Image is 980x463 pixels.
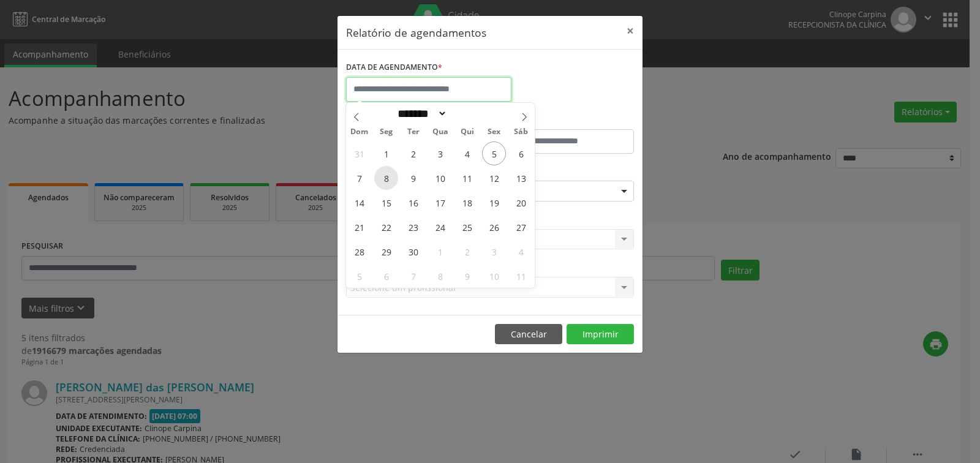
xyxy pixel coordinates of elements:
span: Outubro 10, 2025 [482,264,506,288]
span: Setembro 28, 2025 [347,239,371,263]
span: Sáb [508,128,535,136]
span: Setembro 8, 2025 [374,166,398,190]
span: Ter [400,128,427,136]
span: Outubro 5, 2025 [347,264,371,288]
span: Setembro 3, 2025 [428,141,452,165]
span: Setembro 2, 2025 [401,141,425,165]
span: Setembro 21, 2025 [347,215,371,239]
span: Outubro 3, 2025 [482,239,506,263]
span: Setembro 5, 2025 [482,141,506,165]
span: Setembro 9, 2025 [401,166,425,190]
span: Seg [373,128,400,136]
span: Setembro 18, 2025 [455,190,479,214]
h5: Relatório de agendamentos [346,24,486,40]
span: Outubro 1, 2025 [428,239,452,263]
button: Cancelar [495,324,562,345]
span: Setembro 6, 2025 [509,141,533,165]
select: Month [393,107,447,120]
span: Setembro 1, 2025 [374,141,398,165]
span: Setembro 26, 2025 [482,215,506,239]
span: Dom [346,128,373,136]
span: Outubro 8, 2025 [428,264,452,288]
span: Setembro 11, 2025 [455,166,479,190]
span: Setembro 13, 2025 [509,166,533,190]
span: Outubro 4, 2025 [509,239,533,263]
span: Setembro 23, 2025 [401,215,425,239]
span: Setembro 30, 2025 [401,239,425,263]
label: DATA DE AGENDAMENTO [346,58,442,77]
span: Setembro 29, 2025 [374,239,398,263]
span: Outubro 6, 2025 [374,264,398,288]
span: Outubro 7, 2025 [401,264,425,288]
span: Setembro 22, 2025 [374,215,398,239]
span: Setembro 14, 2025 [347,190,371,214]
span: Setembro 27, 2025 [509,215,533,239]
span: Setembro 17, 2025 [428,190,452,214]
label: ATÉ [493,110,634,129]
span: Setembro 12, 2025 [482,166,506,190]
button: Imprimir [567,324,634,345]
span: Setembro 25, 2025 [455,215,479,239]
span: Setembro 24, 2025 [428,215,452,239]
span: Outubro 2, 2025 [455,239,479,263]
span: Setembro 20, 2025 [509,190,533,214]
span: Agosto 31, 2025 [347,141,371,165]
span: Setembro 4, 2025 [455,141,479,165]
span: Setembro 10, 2025 [428,166,452,190]
span: Setembro 15, 2025 [374,190,398,214]
span: Qua [427,128,454,136]
span: Sex [481,128,508,136]
span: Setembro 19, 2025 [482,190,506,214]
button: Close [618,16,643,46]
span: Setembro 7, 2025 [347,166,371,190]
span: Outubro 9, 2025 [455,264,479,288]
span: Qui [454,128,481,136]
span: Setembro 16, 2025 [401,190,425,214]
span: Outubro 11, 2025 [509,264,533,288]
input: Year [447,107,488,120]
